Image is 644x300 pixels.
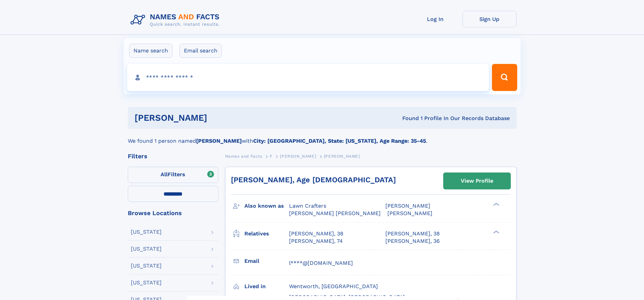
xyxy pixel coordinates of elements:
label: Email search [180,44,222,58]
h3: Also known as [244,200,289,212]
div: Found 1 Profile In Our Records Database [305,115,510,122]
span: Wentworth, [GEOGRAPHIC_DATA] [289,283,378,290]
div: ❯ [492,230,500,234]
h3: Relatives [244,228,289,239]
a: Sign Up [462,11,517,27]
a: [PERSON_NAME], 38 [385,230,440,237]
a: [PERSON_NAME], 38 [289,230,343,237]
a: [PERSON_NAME] [280,152,316,160]
div: Browse Locations [128,210,218,216]
div: [US_STATE] [131,246,162,252]
a: F [270,152,272,160]
span: [PERSON_NAME] [385,203,430,209]
h3: Lived in [244,281,289,292]
div: Filters [128,153,218,159]
h1: [PERSON_NAME] [135,114,305,122]
a: Names and Facts [225,152,262,160]
input: search input [127,64,489,91]
label: Name search [129,44,172,58]
h3: Email [244,255,289,267]
div: [US_STATE] [131,263,162,269]
span: [PERSON_NAME] [280,154,316,159]
b: City: [GEOGRAPHIC_DATA], State: [US_STATE], Age Range: 35-45 [253,138,426,144]
div: [US_STATE] [131,229,162,235]
a: [PERSON_NAME], 36 [385,237,440,245]
div: View Profile [461,173,493,189]
span: [PERSON_NAME] [324,154,360,159]
span: All [161,171,168,178]
span: [PERSON_NAME] [PERSON_NAME] [289,210,381,216]
a: [PERSON_NAME], 74 [289,237,343,245]
div: [US_STATE] [131,280,162,285]
a: [PERSON_NAME], Age [DEMOGRAPHIC_DATA] [231,176,396,184]
div: ❯ [492,202,500,207]
button: Search Button [492,64,517,91]
span: F [270,154,272,159]
span: Lawn Crafters [289,203,326,209]
a: Log In [408,11,462,27]
img: Logo Names and Facts [128,11,225,29]
label: Filters [128,167,218,183]
b: [PERSON_NAME] [196,138,242,144]
div: We found 1 person named with . [128,129,517,145]
a: View Profile [444,173,510,189]
span: [PERSON_NAME] [387,210,432,216]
